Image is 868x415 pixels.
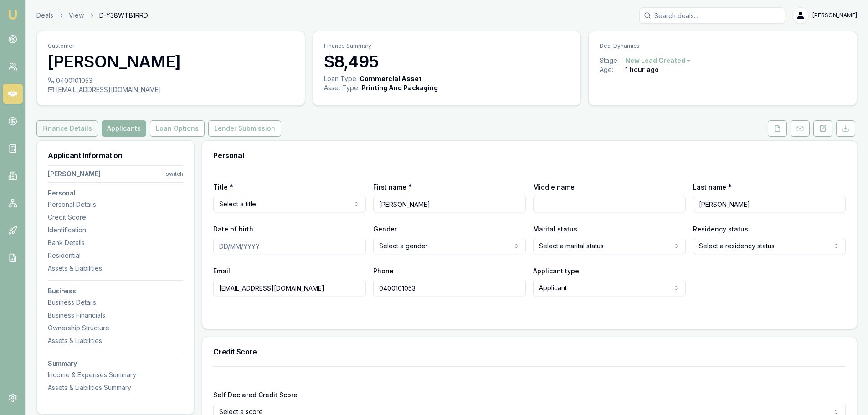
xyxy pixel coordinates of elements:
h3: $8,495 [324,52,570,71]
div: Income & Expenses Summary [48,370,183,379]
label: First name * [373,183,412,191]
input: DD/MM/YYYY [213,238,366,254]
div: Bank Details [48,238,183,247]
p: Customer [48,42,294,50]
h3: Business [48,288,183,294]
h3: Applicant Information [48,152,183,159]
input: 0431 234 567 [373,280,526,296]
a: Deals [36,11,53,20]
div: Asset Type : [324,83,360,92]
img: emu-icon-u.png [7,9,18,20]
label: Title * [213,183,233,191]
label: Email [213,267,230,275]
div: [EMAIL_ADDRESS][DOMAIN_NAME] [48,85,294,94]
button: New Lead Created [625,56,692,65]
div: Assets & Liabilities Summary [48,383,183,392]
div: switch [166,170,183,178]
button: Loan Options [150,120,205,137]
input: Search deals [639,7,785,24]
h3: [PERSON_NAME] [48,52,294,71]
a: Lender Submission [206,120,283,137]
label: Residency status [693,225,748,233]
h3: Credit Score [213,348,846,355]
a: Applicants [100,120,148,137]
div: Personal Details [48,200,183,209]
a: Loan Options [148,120,206,137]
div: Commercial Asset [360,74,421,83]
div: Assets & Liabilities [48,264,183,273]
span: D-Y38WTB1RRD [99,11,148,20]
label: Middle name [533,183,575,191]
nav: breadcrumb [36,11,148,20]
a: View [69,11,84,20]
div: Ownership Structure [48,323,183,333]
a: Finance Details [36,120,100,137]
label: Gender [373,225,397,233]
div: Credit Score [48,213,183,222]
label: Self Declared Credit Score [213,391,298,399]
div: Printing And Packaging [361,83,438,92]
label: Applicant type [533,267,579,275]
div: Business Details [48,298,183,307]
h3: Personal [48,190,183,196]
button: Finance Details [36,120,98,137]
div: Assets & Liabilities [48,336,183,345]
label: Last name * [693,183,732,191]
div: Age: [600,65,625,74]
p: Finance Summary [324,42,570,50]
div: 0400101053 [48,76,294,85]
label: Marital status [533,225,577,233]
div: [PERSON_NAME] [48,169,101,179]
label: Phone [373,267,394,275]
h3: Personal [213,152,846,159]
div: Residential [48,251,183,260]
div: Business Financials [48,311,183,320]
div: Loan Type: [324,74,358,83]
div: 1 hour ago [625,65,659,74]
div: Stage: [600,56,625,65]
label: Date of birth [213,225,253,233]
button: Lender Submission [208,120,281,137]
button: Applicants [102,120,146,137]
div: Identification [48,225,183,235]
h3: Summary [48,360,183,367]
span: [PERSON_NAME] [812,12,857,19]
p: Deal Dynamics [600,42,846,50]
